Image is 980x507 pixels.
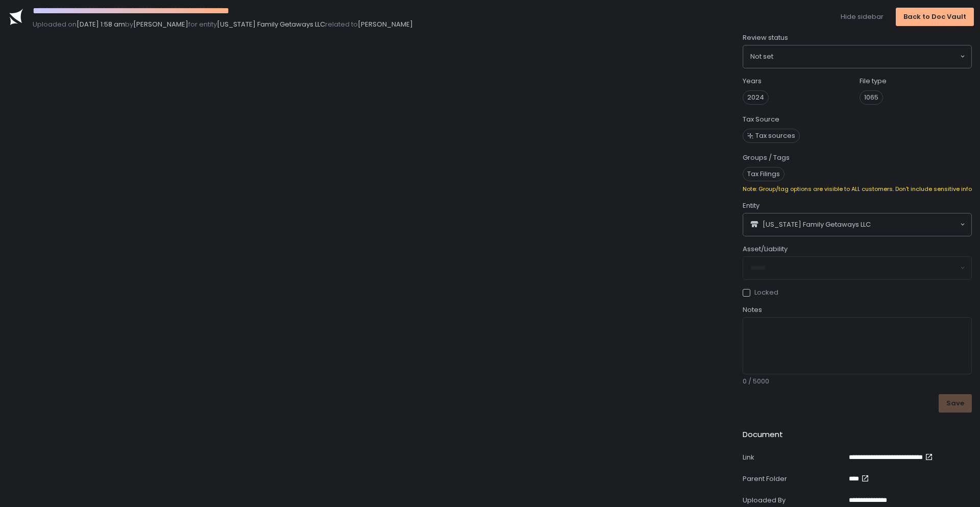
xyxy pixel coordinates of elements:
span: related to [325,19,358,29]
label: Tax Source [743,115,779,124]
div: Back to Doc Vault [903,12,966,21]
span: [US_STATE] Family Getaways LLC [217,19,325,29]
input: Search for option [773,52,959,62]
div: Note: Group/tag options are visible to ALL customers. Don't include sensitive info [743,185,972,193]
span: Not set [750,52,773,62]
span: Uploaded on [33,19,77,29]
span: [US_STATE] Family Getaways LLC [763,220,871,229]
span: Review status [743,33,788,42]
span: [DATE] 1:58 am [77,19,125,29]
div: Link [743,453,845,462]
span: Entity [743,201,759,210]
span: 2024 [743,90,769,105]
span: for entity [188,19,217,29]
div: Uploaded By [743,496,845,505]
div: Search for option [743,213,971,236]
span: [PERSON_NAME] [358,19,413,29]
h2: Document [743,429,783,441]
div: Search for option [743,45,971,68]
div: 0 / 5000 [743,377,972,386]
label: File type [860,77,887,86]
span: Notes [743,305,762,315]
button: Back to Doc Vault [896,8,974,26]
span: [PERSON_NAME] [133,19,188,29]
span: Tax Filings [743,167,785,181]
span: by [125,19,133,29]
input: Search for option [871,220,959,230]
span: Tax sources [755,131,795,140]
button: Hide sidebar [841,12,884,21]
label: Groups / Tags [743,153,790,162]
span: 1065 [860,90,883,105]
label: Years [743,77,762,86]
span: Asset/Liability [743,245,788,254]
div: Parent Folder [743,474,845,484]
